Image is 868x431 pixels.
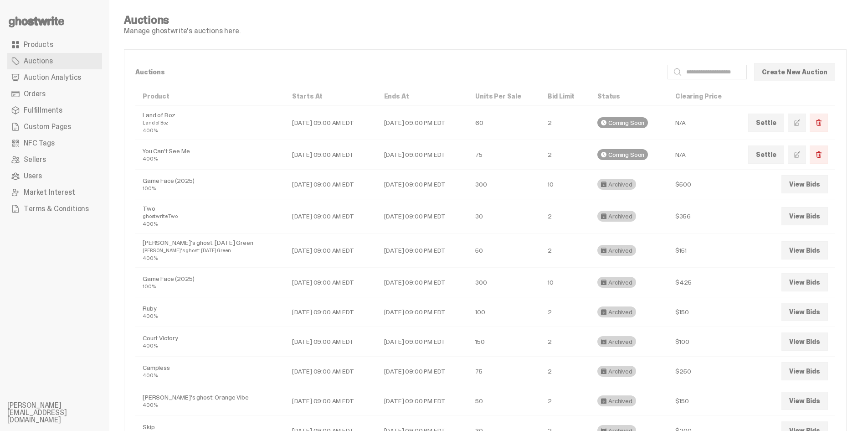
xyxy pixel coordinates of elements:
td: $100 [668,327,741,357]
a: Sellers [7,151,102,168]
td: 2 [540,297,590,327]
td: $425 [668,268,741,297]
td: [DATE] 09:00 AM EDT [285,386,377,416]
td: 10 [540,268,590,297]
td: [DATE] 09:00 AM EDT [285,297,377,327]
th: Units Per Sale [468,87,540,106]
span: Users [24,172,42,180]
a: Custom Pages [7,119,102,135]
span: Auctions [24,57,53,65]
div: Archived [597,277,636,288]
small: 400% [143,255,157,261]
a: Users [7,168,102,184]
span: NFC Tags [24,140,55,147]
td: 75 [468,357,540,386]
td: [DATE] 09:00 PM EDT [377,268,468,297]
th: Status [590,87,668,106]
td: [PERSON_NAME]'s ghost: Orange Vibe [135,386,285,416]
td: 2 [540,357,590,386]
td: 30 [468,199,540,234]
td: [DATE] 09:00 PM EDT [377,106,468,140]
a: Settle [748,114,784,132]
td: You Can't See Me [135,140,285,170]
td: 10 [540,170,590,199]
small: 100% [143,283,155,290]
a: Create New Auction [754,63,835,81]
td: $150 [668,297,741,327]
span: Market Interest [24,189,75,196]
td: [DATE] 09:00 AM EDT [285,140,377,170]
td: [DATE] 09:00 PM EDT [377,199,468,234]
span: Products [24,41,53,48]
a: Starts At [292,92,323,100]
td: 2 [540,140,590,170]
small: [PERSON_NAME]'s ghost: [DATE] Green [143,247,231,254]
div: Archived [597,179,636,190]
th: Bid Limit [540,87,590,106]
small: 400% [143,372,157,379]
td: [DATE] 09:00 AM EDT [285,170,377,199]
span: Auction Analytics [24,74,81,81]
a: View Bids [781,392,828,410]
td: [DATE] 09:00 AM EDT [285,106,377,140]
a: Auction Analytics [7,69,102,86]
li: [PERSON_NAME][EMAIL_ADDRESS][DOMAIN_NAME] [7,402,117,424]
td: [PERSON_NAME]'s ghost: [DATE] Green [135,234,285,268]
a: Orders [7,86,102,102]
td: [DATE] 09:00 PM EDT [377,386,468,416]
th: Clearing Price [668,87,741,106]
td: [DATE] 09:00 AM EDT [285,327,377,357]
td: Land of Boz [135,106,285,140]
span: Fulfillments [24,107,62,114]
td: Court Victory [135,327,285,357]
td: Game Face (2025) [135,268,285,297]
span: Custom Pages [24,123,71,130]
small: 400% [143,127,157,134]
td: 60 [468,106,540,140]
td: 100 [468,297,540,327]
td: Game Face (2025) [135,170,285,199]
td: [DATE] 09:00 AM EDT [285,268,377,297]
td: 2 [540,386,590,416]
small: 400% [143,343,157,349]
a: View Bids [781,362,828,380]
td: Campless [135,357,285,386]
td: $250 [668,357,741,386]
a: View Bids [781,241,828,260]
a: View Bids [781,332,828,351]
td: 2 [540,199,590,234]
p: Auctions [135,69,660,75]
small: 400% [143,156,157,162]
small: Land of Boz [143,119,168,126]
td: Ruby [135,297,285,327]
div: Archived [597,306,636,317]
div: Coming Soon [597,117,648,128]
td: 50 [468,386,540,416]
span: Terms & Conditions [24,205,89,213]
div: Archived [597,211,636,222]
td: N/A [668,140,741,170]
h4: Auctions [124,15,241,26]
td: N/A [668,106,741,140]
th: Product [135,87,285,106]
div: Archived [597,395,636,406]
a: NFC Tags [7,135,102,151]
a: View Bids [781,303,828,321]
a: Market Interest [7,184,102,201]
a: Auctions [7,53,102,69]
small: ghostwrite Two [143,213,178,219]
div: Coming Soon [597,149,648,160]
div: Archived [597,336,636,347]
div: Archived [597,245,636,256]
p: Manage ghostwrite's auctions here. [124,27,241,35]
small: 400% [143,313,157,319]
td: [DATE] 09:00 PM EDT [377,140,468,170]
a: Settle [748,145,784,164]
td: [DATE] 09:00 AM EDT [285,199,377,234]
td: [DATE] 09:00 PM EDT [377,170,468,199]
td: 2 [540,234,590,268]
a: Ends At [384,92,409,100]
td: $151 [668,234,741,268]
small: 400% [143,402,157,408]
td: [DATE] 09:00 PM EDT [377,327,468,357]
